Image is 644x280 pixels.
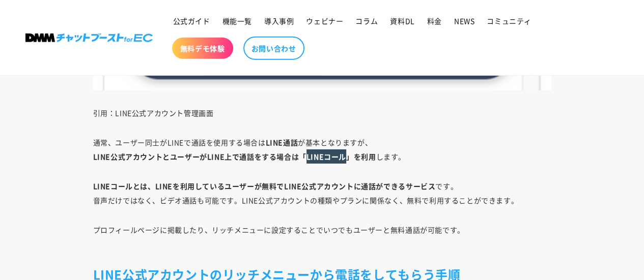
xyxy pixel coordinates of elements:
span: コミュニティ [487,16,531,25]
strong: LINE通話 [266,137,298,147]
p: です。 音声だけではなく、ビデオ通話も可能です。LINE公式アカウントの種類やプランに関係なく、無料で利用することができます。 [93,179,551,207]
a: 機能一覧 [216,10,258,32]
span: 導入事例 [264,16,294,25]
span: 公式ガイド [173,16,210,25]
p: 引用：LINE公式アカウント管理画面 [93,106,551,120]
span: 資料DL [390,16,414,25]
a: 料金 [421,10,448,32]
a: 無料デモ体験 [172,38,233,59]
a: コミュニティ [481,10,538,32]
span: ウェビナー [306,16,343,25]
span: 無料デモ体験 [180,44,225,53]
span: お問い合わせ [251,44,296,53]
span: 料金 [427,16,442,25]
span: NEWS [454,16,474,25]
span: コラム [355,16,378,25]
a: コラム [349,10,384,32]
p: プロフィールページに掲載したり、リッチメニューに設定することでいつでもユーザーと無料通話が可能です。 [93,223,551,251]
a: 資料DL [384,10,421,32]
a: 公式ガイド [167,10,216,32]
a: ウェビナー [300,10,349,32]
a: 導入事例 [258,10,300,32]
span: 機能一覧 [222,16,252,25]
strong: LINE公式アカウントとユーザーがLINE上で通話をする場合は「LINEコール」を利用 [93,151,376,162]
img: 株式会社DMM Boost [25,34,153,42]
strong: LINEコールとは、LINEを利用しているユーザーが無料でLINE公式アカウントに通話ができるサービス [93,181,436,191]
p: 通常、ユーザー同士がLINEで通話を使用する場合は が基本となりますが、 します。 [93,135,551,164]
a: NEWS [448,10,481,32]
a: お問い合わせ [243,37,304,60]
